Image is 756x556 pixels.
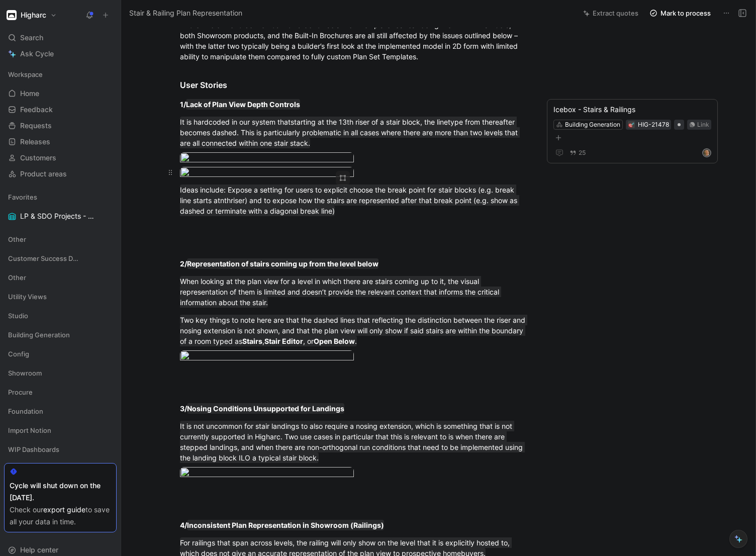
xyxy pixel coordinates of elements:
[180,421,525,463] mark: It is not uncommon for stair landings to also require a nosing extension, which is something that...
[20,137,50,147] span: Releases
[20,169,67,179] span: Product areas
[20,211,96,222] span: LP & SDO Projects - All
[4,46,117,61] a: Ask Cycle
[8,311,28,321] span: Studio
[4,442,117,457] div: WIP Dashboards
[180,467,354,481] img: image.png
[4,365,117,381] div: Showroom
[4,327,117,342] div: Building Generation
[7,10,17,20] img: Higharc
[20,48,54,60] span: Ask Cycle
[8,368,42,378] span: Showroom
[4,251,117,269] div: Customer Success Dashboards
[20,545,58,554] span: Help center
[20,153,56,163] span: Customers
[8,253,80,263] span: Customer Success Dashboards
[645,6,715,20] button: Mark to process
[4,118,117,133] a: Requests
[638,120,669,130] div: HIG-21478
[20,121,52,131] span: Requests
[4,166,117,181] a: Product areas
[568,147,588,158] button: 25
[8,349,29,359] span: Config
[4,327,117,345] div: Building Generation
[242,337,262,345] strong: Stairs
[4,346,117,364] div: Config
[4,30,117,45] div: Search
[4,8,59,22] button: HigharcHigharc
[697,120,709,130] div: Link
[264,337,303,345] strong: Stair Editor
[8,406,43,416] span: Foundation
[180,20,528,62] div: *Note: the brute force method would be to use a View Template. Caveat being the Built-In Plan Set...
[628,122,634,128] img: 🎯
[4,102,117,117] a: Feedback
[4,423,117,438] div: Import Notion
[187,404,344,413] strong: Nosing Conditions Unsupported for Landings
[4,67,117,82] div: Workspace
[4,289,117,307] div: Utility Views
[4,134,117,149] a: Releases
[4,385,117,400] div: Procure
[703,149,710,156] img: avatar
[20,88,39,99] span: Home
[4,404,117,419] div: Foundation
[4,385,117,403] div: Procure
[8,192,37,202] span: Favorites
[180,79,528,91] div: User Stories
[187,521,384,529] strong: Inconsistent Plan Representation in Showroom (Railings)
[4,190,117,205] div: Favorites
[4,404,117,422] div: Foundation
[180,152,354,166] img: image.png
[4,365,117,384] div: Showroom
[8,387,33,397] span: Procure
[4,209,117,224] a: LP & SDO Projects - All
[565,120,620,130] div: Building Generation
[314,337,355,345] strong: Open Below
[4,150,117,165] a: Customers
[43,505,85,514] a: export guide
[20,105,53,115] span: Feedback
[4,270,117,285] div: Other
[180,100,186,109] strong: 1/
[180,167,354,180] img: image.png
[10,480,111,504] div: Cycle will shut down on the [DATE].
[8,425,51,435] span: Import Notion
[4,308,117,326] div: Studio
[180,315,527,346] mark: Two key things to note here are that the dashed lines that reflecting the distinction between the...
[180,276,501,308] mark: When looking at the plan view for a level in which there are stairs coming up to it, the visual r...
[180,184,519,216] mark: Ideas include: Expose a setting for users to explicit choose the break point for stair blocks (e....
[4,232,117,247] div: Other
[129,7,242,19] span: Stair & Railing Plan Representation
[8,444,59,454] span: WIP Dashboards
[21,11,46,20] h1: Higharc
[186,100,300,109] strong: Lack of Plan View Depth Controls
[8,69,43,79] span: Workspace
[4,251,117,266] div: Customer Success Dashboards
[4,346,117,361] div: Config
[579,6,643,20] button: Extract quotes
[4,86,117,101] a: Home
[8,330,70,340] span: Building Generation
[180,117,520,148] mark: It is hardcoded in our system that , the linetype from thereafter becomes dashed. This is particu...
[180,350,354,364] img: image.png
[180,521,187,529] strong: 4/
[4,423,117,441] div: Import Notion
[291,118,420,126] span: starting at the 13th riser of a stair block
[628,121,635,128] button: 🎯
[553,104,711,116] div: Icebox - Stairs & Railings
[20,32,43,44] span: Search
[220,196,231,205] span: nth
[10,504,111,528] div: Check our to save all your data in time.
[579,150,586,156] span: 25
[8,292,47,302] span: Utility Views
[4,232,117,250] div: Other
[180,404,187,413] strong: 3/
[180,259,187,268] strong: 2/
[8,234,26,244] span: Other
[4,308,117,323] div: Studio
[4,270,117,288] div: Other
[4,442,117,460] div: WIP Dashboards
[4,289,117,304] div: Utility Views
